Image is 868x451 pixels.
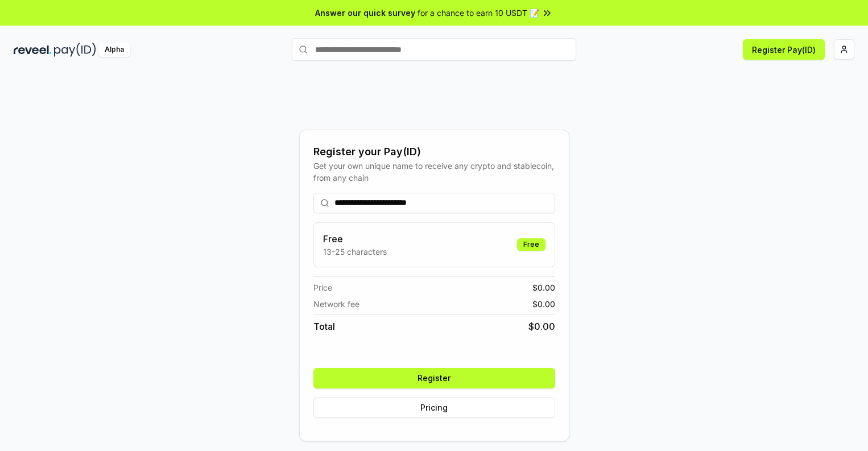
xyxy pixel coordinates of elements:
[313,160,555,184] div: Get your own unique name to receive any crypto and stablecoin, from any chain
[418,7,539,19] span: for a chance to earn 10 USDT 📝
[313,398,555,418] button: Pricing
[14,43,52,57] img: reveel_dark
[54,43,96,57] img: pay_id
[313,298,359,310] span: Network fee
[323,246,387,258] p: 13-25 characters
[517,238,545,251] div: Free
[313,282,332,293] span: Price
[313,368,555,388] button: Register
[743,39,825,60] button: Register Pay(ID)
[532,298,555,310] span: $ 0.00
[528,320,555,333] span: $ 0.00
[98,43,130,57] div: Alpha
[315,7,415,19] span: Answer our quick survey
[313,320,335,333] span: Total
[313,144,555,160] div: Register your Pay(ID)
[323,232,387,246] h3: Free
[532,282,555,293] span: $ 0.00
